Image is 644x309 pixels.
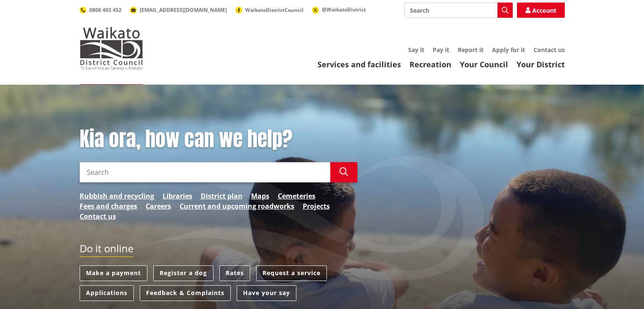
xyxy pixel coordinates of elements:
a: District plan [201,191,243,201]
input: Search input [80,162,330,182]
a: [EMAIL_ADDRESS][DOMAIN_NAME] [130,6,227,14]
h1: Kia ora, how can we help? [80,127,357,152]
a: Libraries [163,191,192,201]
span: [EMAIL_ADDRESS][DOMAIN_NAME] [140,6,227,14]
a: Recreation [409,59,451,69]
a: Applications [80,285,134,301]
a: Current and upcoming roadworks [180,201,294,211]
a: Your District [517,59,565,69]
span: @WaikatoDistrict [322,6,366,13]
a: Report it [458,46,484,54]
a: Account [517,3,565,18]
h2: Do it online [80,243,133,257]
a: Feedback & Complaints [140,285,231,301]
a: Your Council [460,59,508,69]
a: Apply for it [492,46,525,54]
a: Make a payment [80,265,147,281]
span: WaikatoDistrictCouncil [245,6,304,14]
a: Register a dog [153,265,213,281]
a: Maps [251,191,269,201]
a: Request a service [256,265,327,281]
a: Say it [408,46,424,54]
a: Contact us [80,211,116,221]
a: Careers [146,201,171,211]
a: Rates [219,265,250,281]
a: Rubbish and recycling [80,191,154,201]
a: Have your say [237,285,296,301]
a: Services and facilities [318,59,401,69]
input: Search input [404,3,513,18]
img: Waikato District Council - Te Kaunihera aa Takiwaa o Waikato [80,27,143,69]
a: Pay it [433,46,449,54]
a: Projects [303,201,330,211]
a: Fees and charges [80,201,137,211]
span: 0800 492 452 [89,6,122,14]
a: Contact us [533,46,565,54]
a: WaikatoDistrictCouncil [235,6,304,14]
a: Cemeteries [278,191,315,201]
a: 0800 492 452 [80,6,122,14]
a: @WaikatoDistrict [312,6,366,13]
